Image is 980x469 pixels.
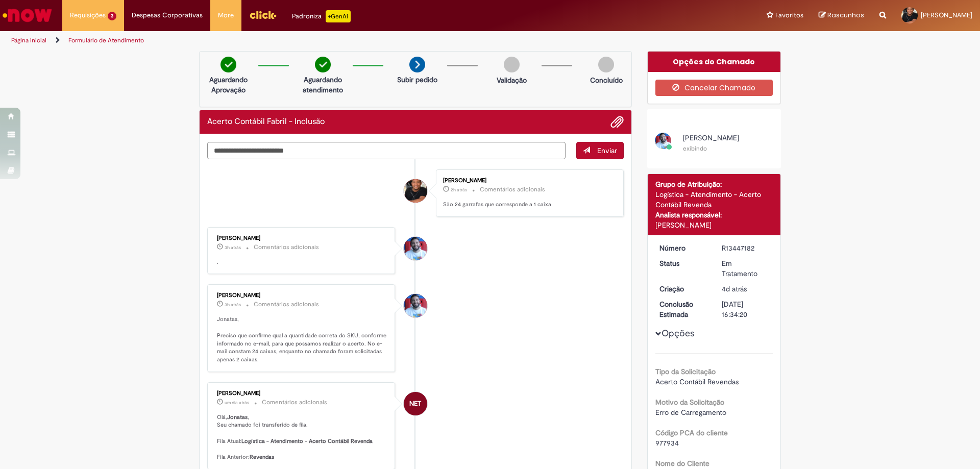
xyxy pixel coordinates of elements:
div: Grupo de Atribuição: [655,179,773,189]
img: click_logo_yellow_360x200.png [249,7,277,22]
span: 3 [108,12,116,20]
div: [DATE] 16:34:20 [722,299,769,319]
b: Motivo da Solicitação [655,398,724,407]
img: img-circle-grey.png [504,57,520,72]
p: Concluído [590,75,623,85]
div: [PERSON_NAME] [655,220,773,230]
button: Enviar [576,142,624,159]
p: São 24 garrafas que corresponde a 1 caixa [443,201,613,209]
small: Comentários adicionais [254,243,319,252]
h2: Acerto Contábil Fabril - Inclusão Histórico de tíquete [207,117,325,127]
a: Rascunhos [819,11,864,20]
b: Jonatas [227,413,248,421]
span: 3h atrás [225,302,241,308]
div: Em Tratamento [722,258,769,279]
span: [PERSON_NAME] [683,133,739,142]
div: [PERSON_NAME] [217,292,387,299]
p: Jonatas, Preciso que confirme qual a quantidade correta do SKU, conforme informado no e-mail, par... [217,315,387,363]
div: R13447182 [722,243,769,253]
div: Analista responsável: [655,210,773,220]
time: 26/08/2025 09:57:24 [722,284,747,293]
a: Formulário de Atendimento [68,36,144,44]
ul: Trilhas de página [8,31,646,50]
span: 3h atrás [225,244,241,251]
button: Cancelar Chamado [655,80,773,96]
div: NATALIA EVELIN TURIBIO [404,392,427,415]
b: Revendas [250,453,274,461]
p: +GenAi [326,10,351,22]
img: arrow-next.png [409,57,425,72]
img: check-circle-green.png [220,57,236,72]
span: um dia atrás [225,400,249,406]
span: Favoritos [775,10,803,20]
small: Comentários adicionais [262,398,327,407]
span: 2h atrás [451,187,467,193]
span: Rascunhos [827,10,864,20]
small: Comentários adicionais [254,300,319,309]
span: Despesas Corporativas [132,10,203,20]
button: Adicionar anexos [610,115,624,129]
img: ServiceNow [1,5,54,26]
a: Página inicial [11,36,46,44]
p: Validação [497,75,527,85]
b: Código PCA do cliente [655,428,728,437]
div: undefined Online [404,237,427,260]
div: Logística - Atendimento - Acerto Contábil Revenda [655,189,773,210]
b: Nome do Cliente [655,459,709,468]
div: Opções do Chamado [648,52,781,72]
time: 29/08/2025 13:36:49 [451,187,467,193]
span: More [218,10,234,20]
time: 29/08/2025 12:41:41 [225,302,241,308]
time: 28/08/2025 11:09:16 [225,400,249,406]
small: Comentários adicionais [480,185,545,194]
small: exibindo [683,144,707,153]
div: [PERSON_NAME] [217,235,387,241]
div: [PERSON_NAME] [443,178,613,184]
div: undefined Online [404,294,427,317]
img: check-circle-green.png [315,57,331,72]
p: . [217,258,387,266]
div: 26/08/2025 09:57:24 [722,284,769,294]
dt: Status [652,258,715,268]
div: Padroniza [292,10,351,22]
time: 29/08/2025 12:41:47 [225,244,241,251]
div: [PERSON_NAME] [217,390,387,397]
dt: Criação [652,284,715,294]
span: 4d atrás [722,284,747,293]
span: Requisições [70,10,106,20]
b: Tipo da Solicitação [655,367,716,376]
div: Jonatas Pinheiro De Amorim [404,179,427,203]
span: 977934 [655,438,679,448]
dt: Número [652,243,715,253]
dt: Conclusão Estimada [652,299,715,319]
b: Logística - Atendimento - Acerto Contábil Revenda [241,437,373,445]
p: Olá, , Seu chamado foi transferido de fila. Fila Atual: Fila Anterior: [217,413,387,461]
p: Aguardando Aprovação [204,75,253,95]
p: Subir pedido [397,75,437,85]
p: Aguardando atendimento [298,75,348,95]
img: img-circle-grey.png [598,57,614,72]
span: Acerto Contábil Revendas [655,377,739,386]
span: Erro de Carregamento [655,408,726,417]
span: [PERSON_NAME] [921,11,972,19]
textarea: Digite sua mensagem aqui... [207,142,566,159]
span: NET [409,391,421,416]
span: Enviar [597,146,617,155]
